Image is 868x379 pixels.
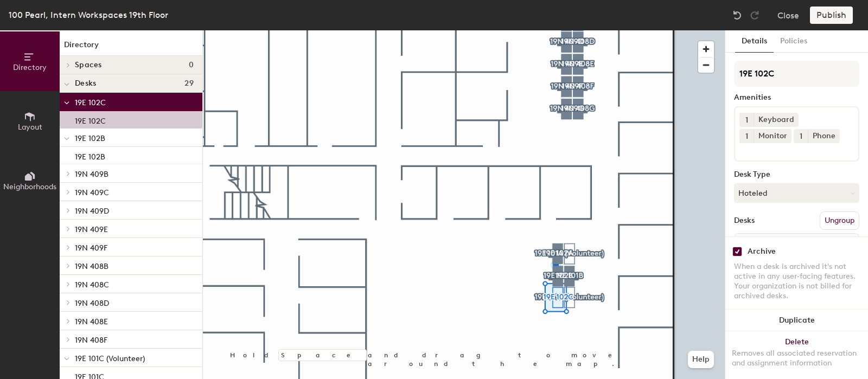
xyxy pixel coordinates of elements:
[745,131,748,142] span: 1
[75,149,105,162] p: 19E 102B
[734,170,859,179] div: Desk Type
[734,262,859,301] div: When a desk is archived it's not active in any user-facing features. Your organization is not bil...
[734,93,859,102] div: Amenities
[754,113,799,127] div: Keyboard
[75,336,107,345] span: 19N 408F
[75,354,145,363] span: 19E 101C (Volunteer)
[75,299,109,308] span: 19N 408D
[3,182,56,191] span: Neighborhoods
[75,207,109,216] span: 19N 409D
[13,63,47,72] span: Directory
[60,39,202,56] h1: Directory
[725,310,868,331] button: Duplicate
[9,8,168,22] div: 100 Pearl, Intern Workspaces 19th Floor
[737,235,770,254] span: Name
[75,170,108,179] span: 19N 409B
[734,183,859,203] button: Hoteled
[754,129,792,143] div: Monitor
[189,61,194,69] span: 0
[745,114,748,126] span: 1
[774,30,814,53] button: Policies
[75,79,96,88] span: Desks
[777,7,799,24] button: Close
[748,247,776,256] div: Archive
[732,10,743,21] img: Undo
[75,280,109,290] span: 19N 408C
[739,129,754,143] button: 1
[688,351,714,368] button: Help
[725,331,868,379] button: DeleteRemoves all associated reservation and assignment information
[75,188,109,197] span: 19N 409C
[808,129,840,143] div: Phone
[75,317,108,326] span: 19N 408E
[734,216,755,225] div: Desks
[75,262,108,271] span: 19N 408B
[75,225,108,234] span: 19N 409E
[75,61,102,69] span: Spaces
[75,98,106,107] span: 19E 102C
[18,123,42,132] span: Layout
[184,79,194,88] span: 29
[749,10,760,21] img: Redo
[732,349,861,368] div: Removes all associated reservation and assignment information
[735,30,774,53] button: Details
[794,129,808,143] button: 1
[75,243,107,253] span: 19N 409F
[820,211,859,230] button: Ungroup
[75,113,106,126] p: 19E 102C
[800,131,802,142] span: 1
[75,134,105,143] span: 19E 102B
[739,113,754,127] button: 1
